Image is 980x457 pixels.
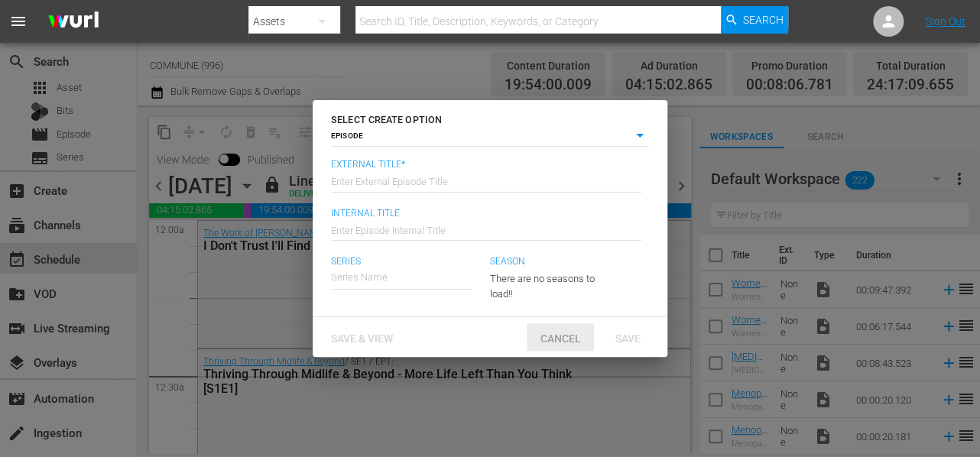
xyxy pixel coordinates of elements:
[603,332,653,345] span: Save
[490,259,609,301] div: There are no seasons to load!!
[527,323,594,351] button: Cancel
[319,323,405,351] button: Save & View
[331,127,649,146] div: EPISODE
[331,208,641,220] span: Internal Title
[9,12,28,31] span: menu
[319,332,405,345] span: Save & View
[37,4,110,40] img: ans4CAIJ8jUAAAAAAAAAAAAAAAAAAAAAAAAgQb4GAAAAAAAAAAAAAAAAAAAAAAAAJMjXAAAAAAAAAAAAAAAAAAAAAAAAgAT5G...
[594,323,661,351] button: Save
[331,159,641,171] span: External Title*
[331,256,472,268] span: Series
[743,6,784,34] span: Search
[331,112,649,128] h6: SELECT CREATE OPTION
[926,15,965,28] a: Sign Out
[528,332,593,345] span: Cancel
[490,256,609,268] span: Season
